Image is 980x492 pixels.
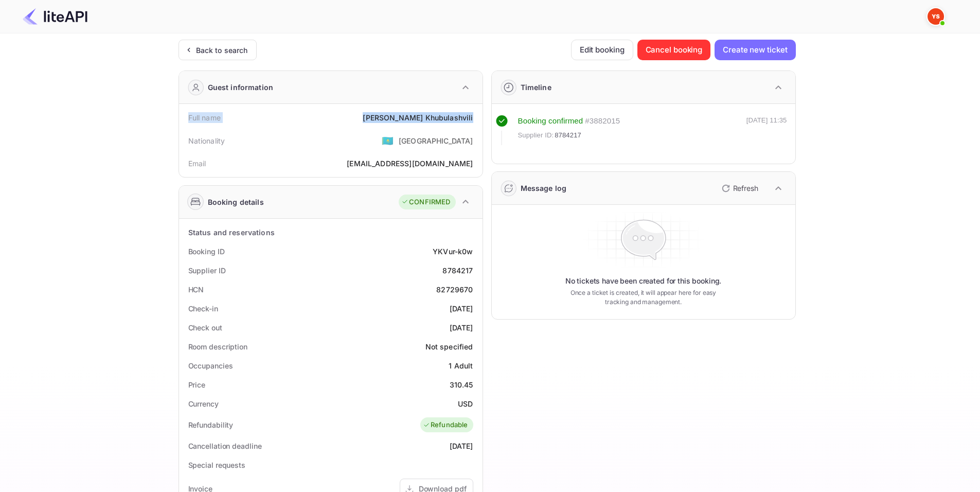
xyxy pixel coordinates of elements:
div: 8784217 [442,265,473,276]
div: Room description [188,341,247,352]
div: Price [188,379,206,390]
div: Nationality [188,135,225,146]
div: Currency [188,398,219,409]
div: Back to search [196,45,248,56]
span: Supplier ID: [518,130,554,140]
div: Special requests [188,460,245,470]
div: [DATE] [450,441,473,451]
div: Email [188,158,206,169]
div: Refundability [188,419,234,430]
span: 8784217 [555,130,581,140]
div: Check out [188,322,222,333]
div: Full name [188,112,221,123]
button: Refresh [716,180,762,197]
div: Timeline [521,82,551,93]
div: 1 Adult [449,360,473,371]
div: CONFIRMED [401,197,450,207]
div: [EMAIL_ADDRESS][DOMAIN_NAME] [347,158,473,169]
p: Once a ticket is created, it will appear here for easy tracking and management. [562,288,725,307]
div: Check-in [188,303,218,314]
img: LiteAPI Logo [23,8,87,25]
div: Refundable [423,420,468,430]
p: Refresh [733,183,758,194]
div: 82729670 [436,284,473,295]
div: Cancellation deadline [188,441,262,451]
div: USD [458,398,473,409]
div: # 3882015 [585,115,620,127]
img: Yandex Support [928,8,944,25]
div: Guest information [208,82,274,93]
div: 310.45 [450,379,473,390]
div: Booking details [208,197,264,207]
div: [DATE] [450,322,473,333]
button: Edit booking [571,40,633,60]
p: No tickets have been created for this booking. [565,276,722,286]
div: YKVur-k0w [433,246,473,257]
button: Cancel booking [637,40,711,60]
div: Supplier ID [188,265,226,276]
div: [PERSON_NAME] Khubulashvili [363,112,473,123]
div: Booking confirmed [518,115,583,127]
div: Not specified [425,341,473,352]
div: Status and reservations [188,227,275,238]
div: [DATE] 11:35 [746,115,787,145]
div: Message log [521,183,567,194]
button: Create new ticket [715,40,795,60]
span: United States [382,131,394,150]
div: HCN [188,284,204,295]
div: Occupancies [188,360,233,371]
div: [GEOGRAPHIC_DATA] [399,135,473,146]
div: [DATE] [450,303,473,314]
div: Booking ID [188,246,225,257]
